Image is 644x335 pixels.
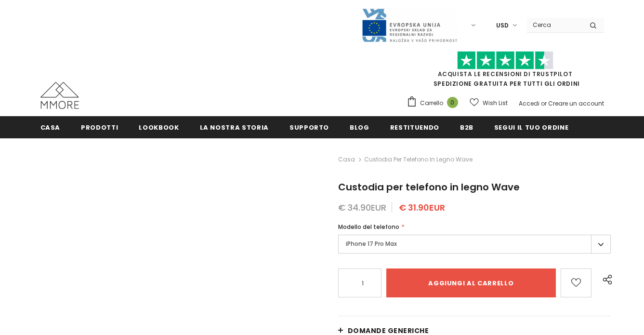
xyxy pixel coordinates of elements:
[200,116,269,138] a: La nostra storia
[460,123,473,132] span: B2B
[420,98,443,108] span: Carrello
[494,123,568,132] span: Segui il tuo ordine
[81,116,118,138] a: Prodotti
[338,223,399,231] span: Modello del telefono
[338,235,611,254] label: iPhone 17 Pro Max
[390,116,439,138] a: Restituendo
[289,116,329,138] a: supporto
[527,18,582,32] input: Search Site
[390,123,439,132] span: Restituendo
[338,180,520,194] span: Custodia per telefono in legno Wave
[460,116,473,138] a: B2B
[386,268,556,297] input: Aggiungi al carrello
[350,123,369,132] span: Blog
[470,94,508,111] a: Wish List
[40,82,79,109] img: Casi MMORE
[40,123,61,132] span: Casa
[399,201,445,214] span: € 31.90EUR
[541,99,547,107] span: or
[361,8,458,43] img: Javni Razpis
[447,97,458,108] span: 0
[139,123,179,132] span: Lookbook
[200,123,269,132] span: La nostra storia
[483,98,508,108] span: Wish List
[364,154,473,165] span: Custodia per telefono in legno Wave
[289,123,329,132] span: supporto
[338,201,386,214] span: € 34.90EUR
[139,116,179,138] a: Lookbook
[407,55,604,88] span: SPEDIZIONE GRATUITA PER TUTTI GLI ORDINI
[40,116,61,138] a: Casa
[338,154,355,165] a: Casa
[350,116,369,138] a: Blog
[457,51,553,70] img: Fidati di Pilot Stars
[407,96,463,110] a: Carrello 0
[496,21,509,30] span: USD
[81,123,118,132] span: Prodotti
[519,99,539,107] a: Accedi
[361,21,458,29] a: Javni Razpis
[548,99,604,107] a: Creare un account
[494,116,568,138] a: Segui il tuo ordine
[438,70,573,78] a: Acquista le recensioni di TrustPilot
